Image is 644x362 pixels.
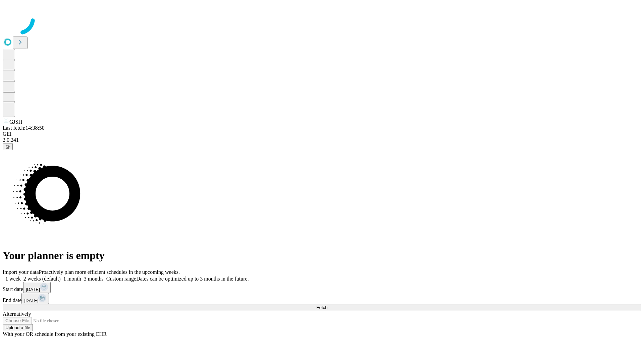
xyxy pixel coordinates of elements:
[3,331,107,337] span: With your OR schedule from your existing EHR
[3,282,641,293] div: Start date
[23,282,51,293] button: [DATE]
[63,276,81,282] span: 1 month
[316,305,327,310] span: Fetch
[21,293,49,304] button: [DATE]
[3,249,641,262] h1: Your planner is empty
[3,143,13,150] button: @
[39,269,180,275] span: Proactively plan more efficient schedules in the upcoming weeks.
[3,293,641,304] div: End date
[5,144,10,149] span: @
[24,298,38,303] span: [DATE]
[26,287,40,292] span: [DATE]
[23,276,61,282] span: 2 weeks (default)
[5,276,21,282] span: 1 week
[84,276,104,282] span: 3 months
[3,125,45,131] span: Last fetch: 14:38:50
[3,269,39,275] span: Import your data
[3,131,641,137] div: GEI
[3,311,31,317] span: Alternatively
[9,119,22,125] span: GJSH
[136,276,249,282] span: Dates can be optimized up to 3 months in the future.
[3,137,641,143] div: 2.0.241
[106,276,136,282] span: Custom range
[3,324,33,331] button: Upload a file
[3,304,641,311] button: Fetch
